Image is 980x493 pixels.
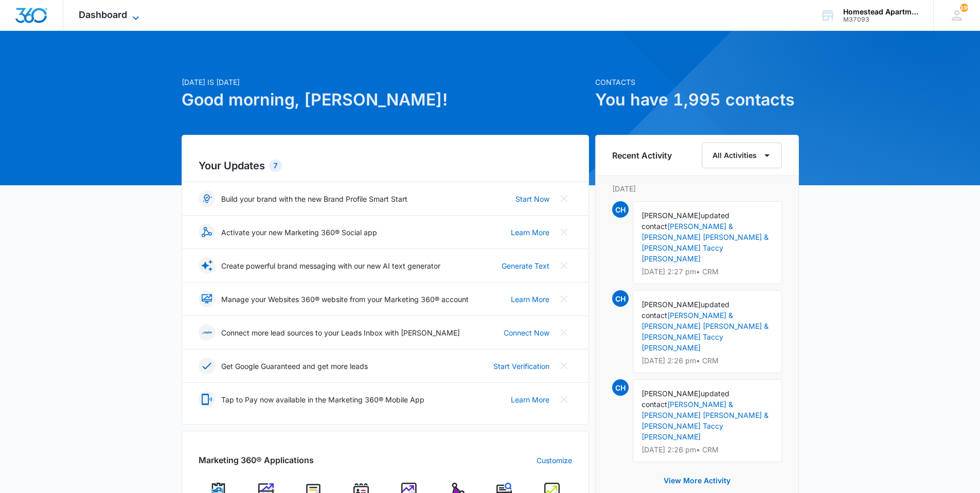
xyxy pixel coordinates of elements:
[537,455,572,466] a: Customize
[612,201,629,218] span: CH
[843,16,918,23] div: account id
[182,87,589,112] h1: Good morning, [PERSON_NAME]!
[269,160,282,172] div: 7
[612,290,629,307] span: CH
[221,327,460,338] p: Connect more lead sources to your Leads Inbox with [PERSON_NAME]
[702,143,782,168] button: All Activities
[221,193,407,204] p: Build your brand with the new Brand Profile Smart Start
[182,77,589,87] p: [DATE] is [DATE]
[843,8,918,16] div: account name
[653,468,741,493] button: View More Activity
[642,268,773,275] p: [DATE] 2:27 pm • CRM
[199,454,314,466] h2: Marketing 360® Applications
[221,361,368,372] p: Get Google Guaranteed and get more leads
[556,224,572,240] button: Close
[960,4,968,12] span: 199
[504,327,549,338] a: Connect Now
[199,158,572,173] h2: Your Updates
[642,400,769,441] a: [PERSON_NAME] & [PERSON_NAME] [PERSON_NAME] & [PERSON_NAME] Taccy [PERSON_NAME]
[612,379,629,396] span: CH
[960,4,968,12] div: notifications count
[556,257,572,274] button: Close
[556,190,572,207] button: Close
[502,260,549,271] a: Generate Text
[556,391,572,408] button: Close
[556,358,572,374] button: Close
[221,394,424,405] p: Tap to Pay now available in the Marketing 360® Mobile App
[556,324,572,341] button: Close
[642,446,773,453] p: [DATE] 2:26 pm • CRM
[595,77,799,87] p: Contacts
[515,193,549,204] a: Start Now
[221,260,440,271] p: Create powerful brand messaging with our new AI text generator
[595,87,799,112] h1: You have 1,995 contacts
[612,183,782,194] p: [DATE]
[511,294,549,305] a: Learn More
[612,149,672,162] h6: Recent Activity
[221,227,377,238] p: Activate your new Marketing 360® Social app
[642,389,701,398] span: [PERSON_NAME]
[221,294,469,305] p: Manage your Websites 360® website from your Marketing 360® account
[493,361,549,372] a: Start Verification
[511,227,549,238] a: Learn More
[79,9,127,20] span: Dashboard
[556,291,572,307] button: Close
[642,222,769,263] a: [PERSON_NAME] & [PERSON_NAME] [PERSON_NAME] & [PERSON_NAME] Taccy [PERSON_NAME]
[642,357,773,364] p: [DATE] 2:26 pm • CRM
[511,394,549,405] a: Learn More
[642,311,769,352] a: [PERSON_NAME] & [PERSON_NAME] [PERSON_NAME] & [PERSON_NAME] Taccy [PERSON_NAME]
[642,211,701,220] span: [PERSON_NAME]
[642,300,701,309] span: [PERSON_NAME]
